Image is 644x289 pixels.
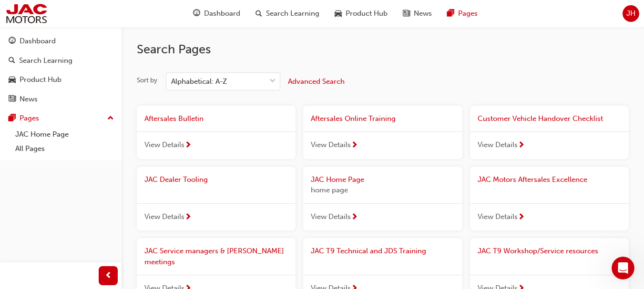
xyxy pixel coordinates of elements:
span: next-icon [518,213,525,222]
button: Send a message… [164,212,179,228]
a: Customer Vehicle Handover ChecklistView Details [470,106,629,159]
div: [DATE] [8,78,183,90]
button: go back [6,4,24,22]
a: news-iconNews [395,4,440,23]
button: Home [149,4,167,22]
button: Pages [4,110,118,127]
textarea: Message… [8,196,183,212]
a: guage-iconDashboard [185,4,248,23]
span: up-icon [107,112,114,125]
h2: Search Pages [137,42,629,57]
img: Profile image for Fin [27,5,42,20]
iframe: Intercom live chat [612,257,634,279]
div: Hi [PERSON_NAME], any update for this case [8,90,156,120]
div: Pages [20,113,39,124]
span: pages-icon [447,8,454,20]
span: Customer Vehicle Handover Checklist [478,114,603,123]
span: next-icon [184,141,192,150]
span: search-icon [9,57,15,65]
span: pages-icon [9,114,16,123]
div: JAC says… [8,40,183,77]
div: Hi [PERSON_NAME], any update for this case? [15,45,149,64]
div: News [20,94,38,105]
div: Hi [PERSON_NAME], any update for this case? [8,40,156,70]
a: Technical Report [52,32,139,52]
button: Emoji picker [15,216,22,224]
span: View Details [311,211,351,222]
img: jac-portal [5,3,48,24]
span: Product Hub [346,8,388,19]
div: JAC says… [8,90,183,128]
span: View Details [478,140,518,150]
span: guage-icon [193,8,200,20]
div: Search Learning [19,55,72,66]
button: Upload attachment [45,216,53,224]
span: Search Learning [266,8,319,19]
span: JAC Home Page [311,175,364,184]
a: Search Learning [4,52,118,70]
h1: Fin [46,5,58,12]
p: The team can also help [46,12,119,21]
span: Technical Report [72,39,131,46]
span: home page [311,185,454,196]
span: JAC Dealer Tooling [144,175,208,184]
div: Product Hub [20,74,61,85]
button: JH [623,5,639,22]
a: All Pages [11,141,118,156]
span: down-icon [269,75,276,88]
div: Jacobus says… [8,141,183,272]
a: JAC Dealer ToolingView Details [137,167,296,231]
span: View Details [144,211,184,222]
span: View Details [478,211,518,222]
a: car-iconProduct Hub [327,4,395,23]
span: Aftersales Bulletin [144,114,204,123]
span: next-icon [351,213,358,222]
span: next-icon [518,141,525,150]
a: Product Hub [4,71,118,89]
a: JAC Motors Aftersales ExcellenceView Details [470,167,629,231]
a: Aftersales Online TrainingView Details [303,106,462,159]
span: JAC Service managers & [PERSON_NAME] meetings [144,247,284,266]
a: JAC Home Pagehome pageView Details [303,167,462,231]
a: pages-iconPages [440,4,485,23]
span: next-icon [351,141,358,150]
a: search-iconSearch Learning [248,4,327,23]
span: View Details [144,140,184,150]
span: JAC Motors Aftersales Excellence [478,175,587,184]
span: News [414,8,432,19]
button: Gif picker [30,216,38,224]
div: Alphabetical: A-Z [171,76,227,87]
span: JAC T9 Workshop/Service resources [478,247,598,255]
button: DashboardSearch LearningProduct HubNews [4,30,118,110]
span: Dashboard [204,8,240,19]
span: Pages [458,8,478,19]
span: Advanced Search [288,77,345,86]
span: news-icon [403,8,410,20]
span: next-icon [184,213,192,222]
div: Close [167,4,184,21]
div: Dashboard [20,36,56,47]
div: [DATE] [8,128,183,141]
span: car-icon [335,8,342,20]
span: news-icon [9,95,16,104]
div: Hi [PERSON_NAME], any update for this case [15,96,149,115]
a: JAC Home Page [11,127,118,142]
span: prev-icon [105,270,112,282]
div: Good day guys. Sorry for the late response. I was away on training for a couple of days and when ... [34,141,183,265]
div: Good day guys. Sorry for the late response. I was away on training for a couple of days and when ... [42,147,175,230]
a: Dashboard [4,32,118,50]
span: JAC T9 Technical and JDS Training [311,247,426,255]
span: View Details [311,140,351,150]
a: News [4,90,118,108]
span: Aftersales Online Training [311,114,396,123]
span: JH [626,8,635,19]
button: Advanced Search [288,72,345,90]
a: Aftersales BulletinView Details [137,106,296,159]
span: search-icon [256,8,262,20]
span: guage-icon [9,37,16,46]
div: Sort by [137,76,157,85]
span: car-icon [9,76,16,84]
